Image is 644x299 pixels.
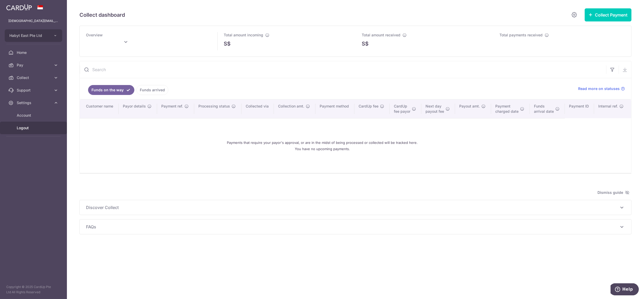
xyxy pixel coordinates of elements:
a: Funds on the way [88,85,134,95]
p: [DEMOGRAPHIC_DATA][EMAIL_ADDRESS][DOMAIN_NAME] [8,18,59,24]
th: Collected via [241,99,274,118]
span: Total amount incoming [224,33,263,37]
span: Help [12,4,22,8]
span: Read more on statuses [578,86,620,91]
span: S$ [362,40,369,48]
span: Payor details [123,104,146,109]
span: Payout amt. [459,104,480,109]
span: Collect [17,75,51,80]
span: Next day payout fee [425,104,444,114]
span: Habyt East Pte Ltd [9,33,48,38]
span: CardUp fee [359,104,378,109]
span: Overview [86,33,103,37]
th: Customer name [80,99,119,118]
a: Read more on statuses [578,86,625,91]
span: Payment ref. [161,104,183,109]
th: Payment ID [565,99,594,118]
span: FAQs [86,224,619,230]
p: FAQs [86,224,625,230]
span: Home [17,50,51,55]
button: Habyt East Pte Ltd [5,29,62,42]
span: Funds arrival date [534,104,554,114]
span: Internal ref. [598,104,618,109]
span: S$ [224,40,231,48]
span: Payment charged date [495,104,519,114]
span: Settings [17,100,51,105]
h5: Collect dashboard [79,11,125,19]
span: Total amount received [362,33,400,37]
span: Pay [17,63,51,68]
th: Payment method [315,99,354,118]
iframe: Opens a widget where you can find more information [611,283,639,296]
button: Collect Payment [585,8,631,21]
span: Support [17,88,51,93]
span: Logout [17,125,51,131]
input: Search [80,61,606,78]
img: CardUp [6,4,32,10]
div: Payments that require your payor's approval, or are in the midst of being processed or collected ... [86,123,559,169]
span: Processing status [198,104,230,109]
span: Total payments received [500,33,543,37]
span: Discover Collect [86,204,619,211]
span: Dismiss guide [597,189,629,196]
p: Discover Collect [86,204,625,211]
span: Account [17,113,51,118]
span: CardUp fee payor [394,104,410,114]
a: Funds arrived [136,85,168,95]
span: Collection amt. [278,104,304,109]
